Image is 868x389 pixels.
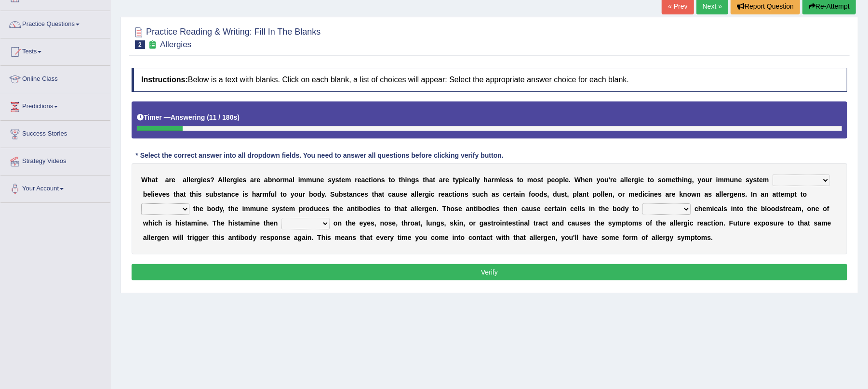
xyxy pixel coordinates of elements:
b: l [577,190,579,198]
b: o [456,190,461,198]
b: i [237,176,239,184]
b: b [214,190,218,198]
b: l [626,176,628,184]
b: e [502,176,506,184]
b: l [275,190,277,198]
b: b [309,190,313,198]
b: h [192,190,196,198]
b: e [155,190,159,198]
span: 2 [135,40,145,49]
h4: Below is a text with blanks. Click on each blank, a list of choices will appear: Select the appro... [132,68,847,92]
b: o [283,190,287,198]
b: r [622,190,625,198]
b: r [303,190,305,198]
b: n [461,190,465,198]
b: t [369,176,371,184]
b: Instructions: [141,75,188,84]
b: ' [609,176,610,184]
b: c [503,190,507,198]
b: u [271,190,275,198]
b: m [666,176,671,184]
b: e [361,190,364,198]
b: a [180,190,184,198]
b: t [676,176,678,184]
b: e [628,176,632,184]
b: e [635,190,639,198]
b: r [710,176,712,184]
b: s [415,176,419,184]
b: s [335,176,339,184]
b: a [468,176,472,184]
b: m [527,176,533,184]
b: g [425,190,429,198]
b: i [648,190,650,198]
b: a [439,176,443,184]
b: a [165,176,169,184]
b: b [339,190,343,198]
b: o [650,176,654,184]
b: y [476,176,480,184]
div: * Select the correct answer into all dropdown fields. You need to answer all questions before cli... [132,151,507,161]
b: i [463,176,465,184]
b: e [320,176,324,184]
b: e [235,190,239,198]
b: p [459,176,463,184]
b: u [312,176,317,184]
b: l [624,176,626,184]
b: i [153,190,155,198]
b: i [371,176,373,184]
b: ? [210,176,214,184]
b: o [533,176,537,184]
b: e [441,190,445,198]
b: s [400,190,403,198]
b: s [465,190,468,198]
b: a [429,176,433,184]
b: c [465,176,469,184]
b: u [604,176,609,184]
b: r [492,176,494,184]
b: e [759,176,763,184]
b: i [429,190,431,198]
b: c [644,190,648,198]
b: ) [237,113,240,121]
b: s [207,176,211,184]
b: o [531,190,535,198]
b: i [716,176,718,184]
b: y [698,176,702,184]
b: r [439,190,441,198]
a: Online Class [0,66,110,90]
a: Success Stories [0,121,110,145]
b: l [500,176,502,184]
b: c [231,190,235,198]
b: t [372,190,374,198]
b: m [306,176,312,184]
b: h [425,176,429,184]
b: c [640,176,644,184]
b: , [692,176,694,184]
h5: Timer — [137,114,240,121]
b: t [423,176,425,184]
b: a [445,190,449,198]
b: s [205,190,209,198]
b: t [565,190,567,198]
b: g [197,176,201,184]
b: e [203,176,207,184]
b: m [628,190,634,198]
b: n [650,190,654,198]
b: o [701,176,706,184]
b: s [381,176,385,184]
b: f [529,190,531,198]
b: i [405,176,407,184]
b: o [276,176,280,184]
b: t [389,176,391,184]
b: e [403,190,407,198]
b: g [634,176,639,184]
b: g [688,176,692,184]
b: A [218,176,223,184]
b: r [510,190,513,198]
b: o [520,176,524,184]
b: o [294,190,299,198]
b: o [601,176,605,184]
b: b [268,176,272,184]
b: r [260,190,262,198]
